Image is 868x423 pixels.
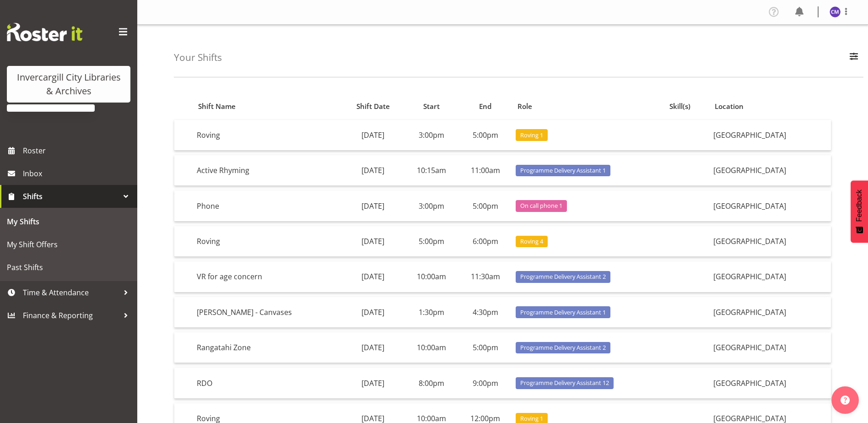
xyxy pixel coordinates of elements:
[193,332,341,363] td: Rangatahi Zone
[710,226,831,257] td: [GEOGRAPHIC_DATA]
[710,332,831,363] td: [GEOGRAPHIC_DATA]
[193,297,341,328] td: [PERSON_NAME] - Canvases
[710,261,831,292] td: [GEOGRAPHIC_DATA]
[715,101,744,112] span: Location
[458,368,512,398] td: 9:00pm
[851,180,868,243] button: Feedback - Show survey
[193,368,341,398] td: RDO
[341,155,405,186] td: [DATE]
[341,190,405,221] td: [DATE]
[198,101,236,112] span: Shift Name
[520,131,543,140] span: Roving 1
[710,368,831,398] td: [GEOGRAPHIC_DATA]
[710,120,831,151] td: [GEOGRAPHIC_DATA]
[423,101,440,112] span: Start
[458,120,512,151] td: 5:00pm
[520,343,606,352] span: Programme Delivery Assistant 2
[520,414,543,423] span: Roving 1
[7,215,130,228] span: My Shifts
[830,6,841,17] img: chamique-mamolo11658.jpg
[710,155,831,186] td: [GEOGRAPHIC_DATA]
[193,120,341,151] td: Roving
[2,233,135,256] a: My Shift Offers
[23,144,133,157] span: Roster
[405,261,458,292] td: 10:00am
[458,226,512,257] td: 6:00pm
[2,256,135,279] a: Past Shifts
[710,297,831,328] td: [GEOGRAPHIC_DATA]
[520,201,562,210] span: On call phone 1
[193,261,341,292] td: VR for age concern
[341,332,405,363] td: [DATE]
[458,297,512,328] td: 4:30pm
[193,226,341,257] td: Roving
[458,332,512,363] td: 5:00pm
[341,297,405,328] td: [DATE]
[520,237,543,246] span: Roving 4
[356,101,390,112] span: Shift Date
[23,309,119,322] span: Finance & Reporting
[341,368,405,398] td: [DATE]
[2,210,135,233] a: My Shifts
[341,120,405,151] td: [DATE]
[520,308,606,317] span: Programme Delivery Assistant 1
[518,101,532,112] span: Role
[520,379,609,387] span: Programme Delivery Assistant 12
[193,155,341,186] td: Active Rhyming
[174,52,222,63] h4: Your Shifts
[855,190,863,222] span: Feedback
[7,23,82,41] img: Rosterit website logo
[341,261,405,292] td: [DATE]
[710,190,831,221] td: [GEOGRAPHIC_DATA]
[23,167,133,180] span: Inbox
[193,190,341,221] td: Phone
[405,190,458,221] td: 3:00pm
[23,286,119,299] span: Time & Attendance
[405,120,458,151] td: 3:00pm
[458,155,512,186] td: 11:00am
[841,396,850,405] img: help-xxl-2.png
[341,226,405,257] td: [DATE]
[405,368,458,398] td: 8:00pm
[405,155,458,186] td: 10:15am
[458,261,512,292] td: 11:30am
[479,101,491,112] span: End
[669,101,690,112] span: Skill(s)
[520,166,606,175] span: Programme Delivery Assistant 1
[458,190,512,221] td: 5:00pm
[7,238,130,251] span: My Shift Offers
[405,332,458,363] td: 10:00am
[16,70,121,98] div: Invercargill City Libraries & Archives
[7,260,130,274] span: Past Shifts
[844,48,863,68] button: Filter Employees
[520,272,606,281] span: Programme Delivery Assistant 2
[405,297,458,328] td: 1:30pm
[405,226,458,257] td: 5:00pm
[23,190,119,203] span: Shifts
